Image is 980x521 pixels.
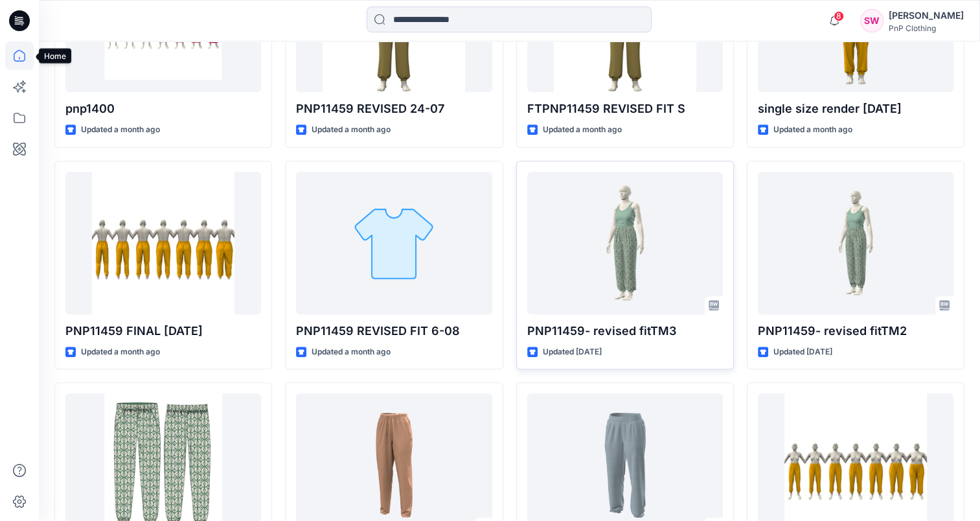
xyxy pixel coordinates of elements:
p: single size render [DATE] [758,100,953,118]
div: SW [860,9,883,32]
p: FTPNP11459 REVISED FIT S [527,100,723,118]
p: Updated a month ago [81,345,160,359]
a: PNP11459 REVISED FIT 6-08 [296,172,492,314]
p: PNP11459 FINAL [DATE] [65,322,261,340]
p: Updated a month ago [312,123,391,137]
p: Updated a month ago [312,345,391,359]
div: [PERSON_NAME] [889,8,964,23]
p: PNP11459- revised fitTM3 [527,322,723,340]
a: PNP11459- revised fitTM2 [758,172,953,314]
p: Updated a month ago [81,123,160,137]
div: PnP Clothing [889,23,964,33]
span: 8 [834,11,844,21]
p: pnp1400 [65,100,261,118]
a: PNP11459 FINAL 9/07/25 [65,172,261,314]
a: PNP11459- revised fitTM3 [527,172,723,314]
p: PNP11459 REVISED 24-07 [296,100,492,118]
p: Updated a month ago [773,123,852,137]
p: Updated [DATE] [543,345,602,359]
p: PNP11459- revised fitTM2 [758,322,953,340]
p: Updated [DATE] [773,345,832,359]
p: PNP11459 REVISED FIT 6-08 [296,322,492,340]
p: Updated a month ago [543,123,622,137]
